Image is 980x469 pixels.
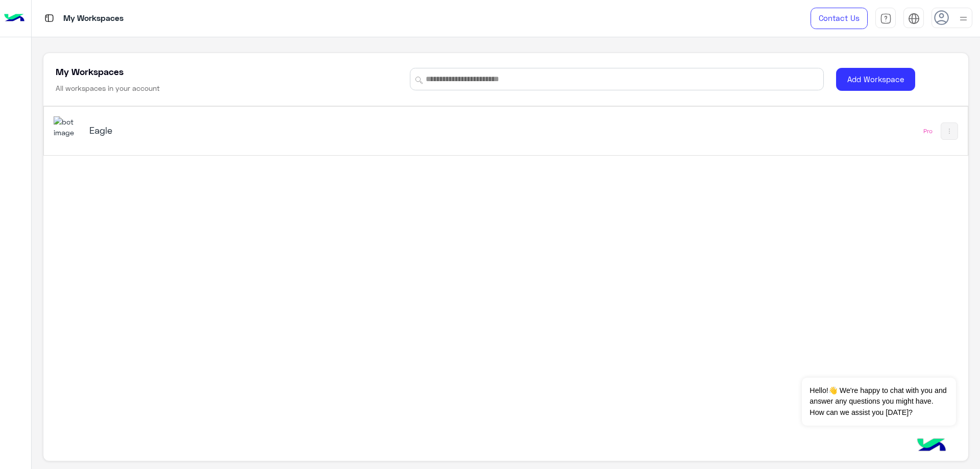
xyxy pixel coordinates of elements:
[802,378,955,426] span: Hello!👋 We're happy to chat with you and answer any questions you might have. How can we assist y...
[43,12,56,24] img: tab
[880,13,892,24] img: tab
[54,116,81,138] img: 713415422032625
[56,83,160,93] h6: All workspaces in your account
[914,428,949,464] img: hulul-logo.png
[89,124,415,136] h5: Eagle
[811,8,868,29] a: Contact Us
[908,13,920,24] img: tab
[63,12,124,26] p: My Workspaces
[4,8,24,29] img: Logo
[56,65,124,78] h5: My Workspaces
[923,127,933,135] div: Pro
[957,12,970,25] img: profile
[836,68,915,91] button: Add Workspace
[875,8,896,29] a: tab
